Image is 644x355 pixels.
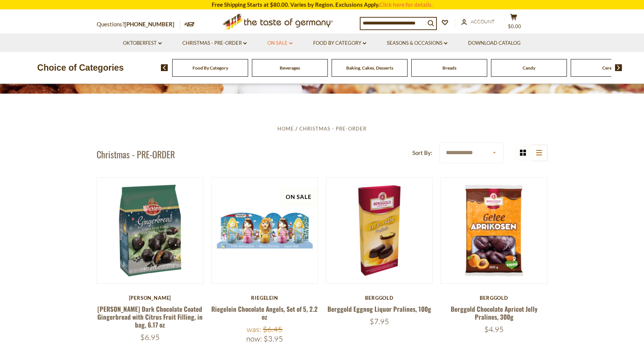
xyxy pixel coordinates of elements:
img: previous arrow [161,64,168,71]
a: Account [461,18,495,26]
a: Christmas - PRE-ORDER [182,39,247,47]
p: Questions? [97,20,180,29]
img: Berggold Chocolate Apricot Jelly Pralines, 300g [441,177,547,284]
div: Berggold [441,295,548,301]
a: Download Catalog [468,39,521,47]
div: Riegelein [211,295,318,301]
img: Berggold Eggnog Liquor Pralines, 100g [326,177,433,284]
a: Riegelein Chocolate Angels, Set of 5, 2.2 oz [211,304,318,322]
a: Christmas - PRE-ORDER [299,126,367,132]
a: Seasons & Occasions [387,39,447,47]
a: Beverages [280,65,300,71]
a: Baking, Cakes, Desserts [346,65,393,71]
span: $7.95 [370,317,389,326]
button: $0.00 [503,14,525,32]
label: Was: [247,325,261,334]
span: $0.00 [508,23,521,29]
div: [PERSON_NAME] [97,295,204,301]
img: Riegelein Chocolate Angels, Set of 5, 2.2 oz [212,177,318,284]
span: $4.95 [484,325,504,334]
span: $3.95 [264,334,283,343]
a: On Sale [267,39,292,47]
a: Cereal [602,65,615,71]
span: $6.45 [263,325,282,334]
a: Berggold Eggnog Liquor Pralines, 100g [327,304,431,314]
a: Food By Category [313,39,366,47]
a: Berggold Chocolate Apricot Jelly Pralines, 300g [451,304,538,322]
a: Food By Category [192,65,228,71]
a: Home [277,126,294,132]
label: Now: [246,334,262,343]
a: Oktoberfest [123,39,162,47]
a: Candy [523,65,535,71]
span: $6.95 [140,332,160,342]
a: Click here for details. [379,1,433,8]
h1: Christmas - PRE-ORDER [97,149,175,160]
label: Sort By: [412,148,432,158]
a: [PHONE_NUMBER] [124,21,174,27]
img: next arrow [615,64,622,71]
a: Breads [442,65,456,71]
span: Account [471,18,495,24]
img: Wicklein Dark Chocolate Coated Gingerbread with Citrus Fruit Filling, in bag, 6.17 oz [97,177,203,284]
div: Berggold [326,295,433,301]
a: [PERSON_NAME] Dark Chocolate Coated Gingerbread with Citrus Fruit Filling, in bag, 6.17 oz [97,304,203,330]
